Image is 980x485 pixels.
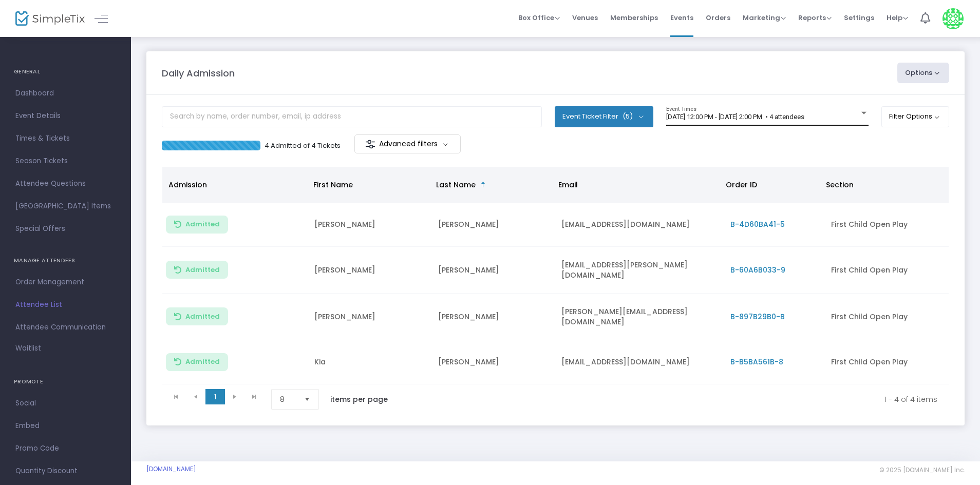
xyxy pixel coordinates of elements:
[432,203,556,247] td: [PERSON_NAME]
[15,321,116,334] span: Attendee Communication
[743,13,786,23] span: Marketing
[555,340,724,384] td: [EMAIL_ADDRESS][DOMAIN_NAME]
[666,113,804,121] span: [DATE] 12:00 PM - [DATE] 2:00 PM • 4 attendees
[365,139,375,149] img: filter
[730,219,785,229] span: B-4D60BA41-5
[14,62,117,82] h4: GENERAL
[610,5,658,31] span: Memberships
[330,394,388,404] label: items per page
[15,276,116,289] span: Order Management
[205,389,225,404] span: Page 1
[726,180,757,190] span: Order ID
[14,372,117,392] h4: PROMOTE
[15,132,116,145] span: Times & Tickets
[879,466,965,474] span: © 2025 [DOMAIN_NAME] Inc.
[555,247,724,294] td: [EMAIL_ADDRESS][PERSON_NAME][DOMAIN_NAME]
[15,442,116,455] span: Promo Code
[825,294,949,340] td: First Child Open Play
[185,220,220,228] span: Admitted
[166,353,228,371] button: Admitted
[15,222,116,236] span: Special Offers
[185,266,220,274] span: Admitted
[436,180,476,190] span: Last Name
[826,180,854,190] span: Section
[844,5,874,31] span: Settings
[15,298,116,312] span: Attendee List
[162,66,235,80] m-panel-title: Daily Admission
[518,13,560,23] span: Box Office
[166,307,228,325] button: Admitted
[432,294,556,340] td: [PERSON_NAME]
[308,203,432,247] td: [PERSON_NAME]
[887,13,908,23] span: Help
[825,203,949,247] td: First Child Open Play
[15,109,116,123] span: Event Details
[146,465,196,473] a: [DOMAIN_NAME]
[308,340,432,384] td: Kia
[15,87,116,100] span: Dashboard
[409,389,937,410] kendo-pager-info: 1 - 4 of 4 items
[354,134,461,153] m-button: Advanced filters
[706,5,730,31] span: Orders
[162,106,542,127] input: Search by name, order number, email, ip address
[670,5,693,31] span: Events
[300,390,314,409] button: Select
[185,313,220,321] span: Admitted
[162,167,949,384] div: Data table
[185,358,220,366] span: Admitted
[313,180,353,190] span: First Name
[623,112,633,121] span: (5)
[798,13,832,23] span: Reports
[825,340,949,384] td: First Child Open Play
[881,106,950,127] button: Filter Options
[166,261,228,279] button: Admitted
[730,265,785,275] span: B-60A6B033-9
[15,397,116,410] span: Social
[555,106,653,127] button: Event Ticket Filter(5)
[14,250,117,271] h4: MANAGE ATTENDEES
[432,247,556,294] td: [PERSON_NAME]
[730,357,783,367] span: B-B5BA561B-8
[730,312,785,322] span: B-897B29B0-B
[15,177,116,190] span: Attendee Questions
[897,63,950,83] button: Options
[308,247,432,294] td: [PERSON_NAME]
[15,200,116,213] span: [GEOGRAPHIC_DATA] Items
[15,419,116,433] span: Embed
[572,5,598,31] span: Venues
[15,464,116,478] span: Quantity Discount
[555,294,724,340] td: [PERSON_NAME][EMAIL_ADDRESS][DOMAIN_NAME]
[825,247,949,294] td: First Child Open Play
[15,343,41,354] span: Waitlist
[168,180,207,190] span: Admission
[280,394,296,404] span: 8
[265,141,341,151] p: 4 Admitted of 4 Tickets
[308,294,432,340] td: [PERSON_NAME]
[479,181,487,189] span: Sortable
[432,340,556,384] td: [PERSON_NAME]
[15,154,116,168] span: Season Tickets
[558,180,578,190] span: Email
[555,203,724,247] td: [EMAIL_ADDRESS][DOMAIN_NAME]
[166,216,228,234] button: Admitted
